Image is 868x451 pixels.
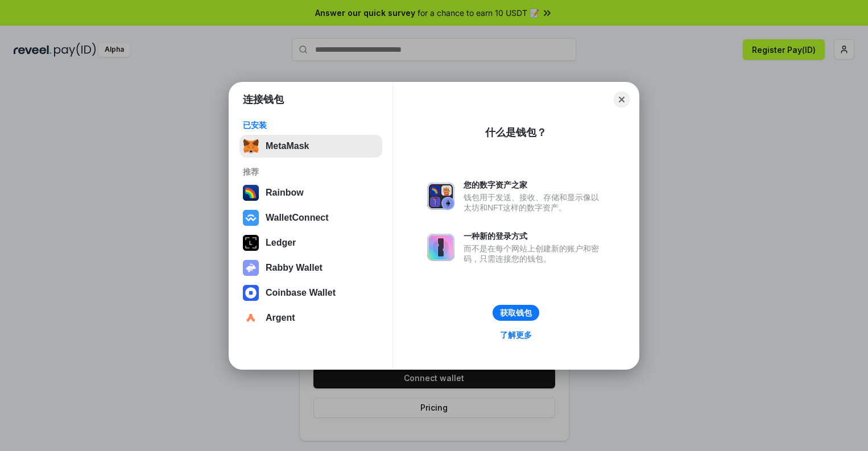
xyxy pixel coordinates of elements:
img: svg+xml,%3Csvg%20width%3D%2228%22%20height%3D%2228%22%20viewBox%3D%220%200%2028%2028%22%20fill%3D... [243,210,259,226]
button: Ledger [239,231,382,254]
button: 获取钱包 [493,305,539,321]
div: 一种新的登录方式 [464,231,605,241]
button: Close [614,92,630,107]
img: svg+xml,%3Csvg%20xmlns%3D%22http%3A%2F%2Fwww.w3.org%2F2000%2Fsvg%22%20fill%3D%22none%22%20viewBox... [243,260,259,276]
div: Coinbase Wallet [266,288,336,298]
div: Rainbow [266,188,304,198]
div: Rabby Wallet [266,263,323,273]
img: svg+xml,%3Csvg%20width%3D%22120%22%20height%3D%22120%22%20viewBox%3D%220%200%20120%20120%22%20fil... [243,185,259,201]
div: 钱包用于发送、接收、存储和显示像以太坊和NFT这样的数字资产。 [464,192,605,213]
button: Argent [239,307,382,329]
div: 您的数字资产之家 [464,180,605,190]
img: svg+xml,%3Csvg%20xmlns%3D%22http%3A%2F%2Fwww.w3.org%2F2000%2Fsvg%22%20fill%3D%22none%22%20viewBox... [427,234,454,261]
a: 了解更多 [493,328,539,342]
img: svg+xml,%3Csvg%20fill%3D%22none%22%20height%3D%2233%22%20viewBox%3D%220%200%2035%2033%22%20width%... [243,138,259,154]
button: Coinbase Wallet [239,282,382,304]
div: 而不是在每个网站上创建新的账户和密码，只需连接您的钱包。 [464,243,605,264]
div: Argent [266,313,295,323]
button: MetaMask [239,135,382,158]
div: WalletConnect [266,213,329,223]
div: 获取钱包 [500,308,532,318]
div: 什么是钱包？ [485,126,547,139]
button: WalletConnect [239,206,382,229]
div: MetaMask [266,141,309,151]
div: 推荐 [243,167,379,177]
img: svg+xml,%3Csvg%20xmlns%3D%22http%3A%2F%2Fwww.w3.org%2F2000%2Fsvg%22%20width%3D%2228%22%20height%3... [243,235,259,251]
h1: 连接钱包 [243,93,284,106]
button: Rainbow [239,181,382,204]
div: 已安装 [243,120,379,130]
img: svg+xml,%3Csvg%20width%3D%2228%22%20height%3D%2228%22%20viewBox%3D%220%200%2028%2028%22%20fill%3D... [243,285,259,301]
button: Rabby Wallet [239,256,382,279]
img: svg+xml,%3Csvg%20xmlns%3D%22http%3A%2F%2Fwww.w3.org%2F2000%2Fsvg%22%20fill%3D%22none%22%20viewBox... [427,183,454,210]
div: 了解更多 [500,330,532,340]
div: Ledger [266,238,296,248]
img: svg+xml,%3Csvg%20width%3D%2228%22%20height%3D%2228%22%20viewBox%3D%220%200%2028%2028%22%20fill%3D... [243,310,259,326]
